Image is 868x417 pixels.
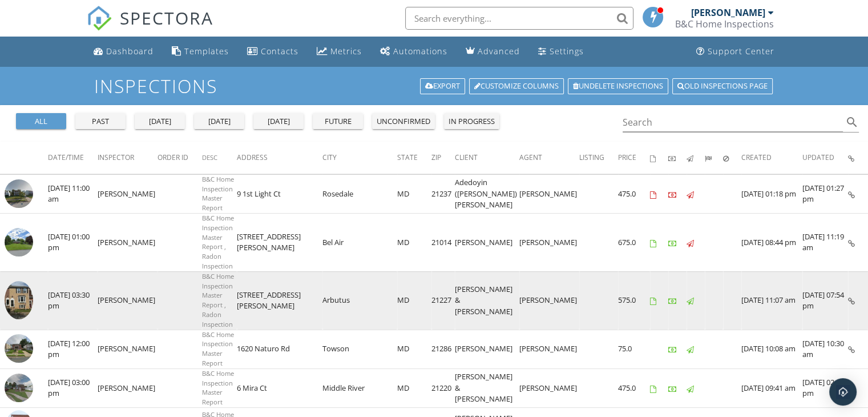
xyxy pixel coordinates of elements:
img: streetview [5,228,33,256]
span: B&C Home Inspection Master Report , Radon Inspection [202,272,234,328]
td: 21237 [431,174,455,213]
td: [PERSON_NAME] [519,174,579,213]
td: [DATE] 03:30 pm [48,271,98,330]
a: Contacts [243,41,303,62]
a: Customize Columns [469,78,564,94]
td: 9 1st Light Ct [237,174,322,213]
td: [DATE] 12:00 pm [48,330,98,368]
th: Published: Not sorted. [687,142,705,174]
th: State: Not sorted. [397,142,431,174]
th: Date/Time: Not sorted. [48,142,98,174]
td: [PERSON_NAME] [519,214,579,272]
td: [PERSON_NAME] [98,174,158,213]
td: [PERSON_NAME] [519,271,579,330]
th: Price: Not sorted. [618,142,650,174]
div: Support Center [708,46,774,57]
th: Canceled: Not sorted. [723,142,741,174]
span: B&C Home Inspection Master Report , Radon Inspection [202,214,234,270]
button: in progress [444,113,499,129]
a: Old inspections page [672,78,773,94]
span: B&C Home Inspection Master Report [202,330,234,367]
td: [DATE] 01:27 pm [802,174,848,213]
img: streetview [5,334,33,363]
img: 9555880%2Fcover_photos%2FVU9sXWNv7JhN96hGJy0G%2Fsmall.jpg [5,281,33,319]
td: 21014 [431,214,455,272]
a: Dashboard [89,41,158,62]
a: Undelete inspections [568,78,668,94]
div: Advanced [478,46,520,57]
span: Updated [802,153,834,162]
th: Zip: Not sorted. [431,142,455,174]
div: Settings [550,46,584,57]
img: The Best Home Inspection Software - Spectora [87,6,112,31]
a: Export [420,78,465,94]
td: [DATE] 11:19 am [802,214,848,272]
td: 475.0 [618,174,650,213]
div: past [80,116,121,127]
td: Towson [322,330,397,368]
span: SPECTORA [120,6,213,30]
th: Created: Not sorted. [741,142,802,174]
td: MD [397,330,431,368]
i: search [845,115,859,129]
span: City [322,153,337,162]
th: Updated: Not sorted. [802,142,848,174]
button: unconfirmed [372,113,435,129]
th: Order ID: Not sorted. [158,142,202,174]
a: SPECTORA [87,15,213,39]
th: Submitted: Not sorted. [705,142,723,174]
td: [DATE] 01:00 pm [48,214,98,272]
div: [DATE] [139,116,180,127]
td: [PERSON_NAME] & [PERSON_NAME] [455,271,519,330]
span: Address [237,153,268,162]
td: 675.0 [618,214,650,272]
th: Agent: Not sorted. [519,142,579,174]
td: 6 Mira Ct [237,368,322,407]
td: [PERSON_NAME] [519,368,579,407]
div: all [21,116,62,127]
td: Rosedale [322,174,397,213]
button: future [313,113,363,129]
div: [DATE] [199,116,240,127]
td: [DATE] 09:41 am [741,368,802,407]
span: Zip [431,153,441,162]
td: 21220 [431,368,455,407]
td: [STREET_ADDRESS][PERSON_NAME] [237,214,322,272]
a: Automations (Basic) [376,41,452,62]
div: B&C Home Inspections [675,18,774,30]
td: 1620 Naturo Rd [237,330,322,368]
div: [DATE] [258,116,299,127]
div: [PERSON_NAME] [691,7,765,18]
td: [DATE] 10:30 am [802,330,848,368]
td: [PERSON_NAME] [455,214,519,272]
div: future [317,116,358,127]
td: [DATE] 02:42 pm [802,368,848,407]
button: past [75,113,126,129]
td: 575.0 [618,271,650,330]
td: Adedoyin ([PERSON_NAME]) [PERSON_NAME] [455,174,519,213]
img: streetview [5,374,33,402]
a: Settings [534,41,588,62]
button: [DATE] [135,113,185,129]
div: Dashboard [106,46,154,57]
td: [DATE] 01:18 pm [741,174,802,213]
div: unconfirmed [377,116,430,127]
th: Client: Not sorted. [455,142,519,174]
div: Templates [184,46,229,57]
td: MD [397,174,431,213]
img: streetview [5,179,33,208]
th: Desc: Not sorted. [202,142,237,174]
th: Agreements signed: Not sorted. [650,142,668,174]
span: Desc [202,153,217,162]
div: Metrics [330,46,362,57]
a: Advanced [461,41,524,62]
div: Contacts [261,46,298,57]
span: Client [455,153,478,162]
span: Date/Time [48,153,84,162]
td: Middle River [322,368,397,407]
td: [DATE] 10:08 am [741,330,802,368]
td: [DATE] 08:44 pm [741,214,802,272]
h1: Inspections [94,76,774,96]
td: Arbutus [322,271,397,330]
td: [DATE] 03:00 pm [48,368,98,407]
